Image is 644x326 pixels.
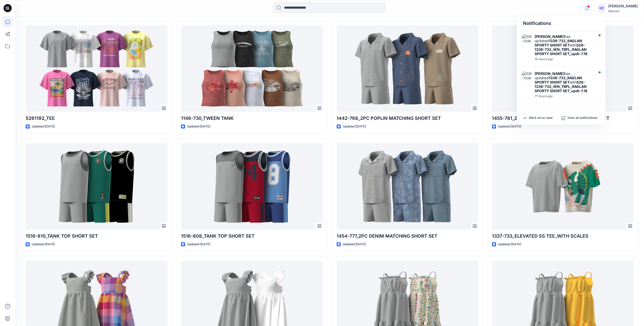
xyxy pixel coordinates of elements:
p: 1337-733_ELEVATED SS TEE_WITH SCALES [492,233,634,240]
strong: 1336-732_RAGLAN SPORTY SHORT SET [535,39,582,47]
p: Updated [DATE] [343,124,366,129]
p: Updated [DATE] [187,242,210,247]
p: 1516-810_TANK TOP SHORT SET [26,233,167,240]
strong: [PERSON_NAME] [535,34,565,39]
div: Thursday, August 28, 2025 21:19 [535,57,593,61]
p: Updated [DATE] [343,242,366,247]
p: Mark all as read [529,116,552,120]
strong: [PERSON_NAME] [535,71,565,76]
div: Notifications [517,16,606,31]
div: GF [597,4,606,13]
p: S261192_TEE [26,115,167,122]
a: 1516-810_TANK TOP SHORT SET [26,143,167,230]
p: Updated [DATE] [187,124,210,129]
p: View all notifications [567,116,598,120]
p: 1454-777_2PC DENIM MATCHING SHORT SET [337,233,478,240]
p: 1442-768_2PC POPLIN MATCHING SHORT SET [337,115,478,122]
a: 1454-777_2PC DENIM MATCHING SHORT SET [337,143,478,230]
a: 1455-781_2PC PLAIN WEAVE MATCHING SHORT SET [492,25,634,112]
a: 1337-733_ELEVATED SS TEE_WITH SCALES [492,143,634,230]
a: 1516-808_TANK TOP SHORT SET [181,143,323,230]
img: S26-1336-732_WN_TBPL_RAGLAN SPORTY SHORT SET_updt-7.18 [522,71,532,81]
strong: S26-1336-732_WN_TBPL_RAGLAN SPORTY SHORT SET_updt-7.18 [535,80,587,93]
div: Walmart [608,9,638,13]
strong: S26-1336-732_WN_TBPL_RAGLAN SPORTY SHORT SET_updt-7.18 [535,43,587,56]
p: Updated [DATE] [498,242,521,247]
p: 1146-730_TWEEN TANK [181,115,323,122]
p: 1516-808_TANK TOP SHORT SET [181,233,323,240]
a: 1442-768_2PC POPLIN MATCHING SHORT SET [337,25,478,112]
div: Thursday, August 28, 2025 21:04 [535,94,593,98]
a: S261192_TEE [26,25,167,112]
strong: 1336-732_RAGLAN SPORTY SHORT SET [535,76,582,84]
div: has updated with [535,71,593,93]
a: 1146-730_TWEEN TANK [181,25,323,112]
p: Updated [DATE] [32,124,55,129]
div: has updated with [535,34,593,56]
p: 1455-781_2PC PLAIN WEAVE MATCHING SHORT SET [492,115,634,122]
div: [PERSON_NAME] [608,3,638,9]
p: Updated [DATE] [498,124,521,129]
img: S26-1336-732_WN_TBPL_RAGLAN SPORTY SHORT SET_updt-7.18 [522,34,532,44]
p: Updated [DATE] [32,242,55,247]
